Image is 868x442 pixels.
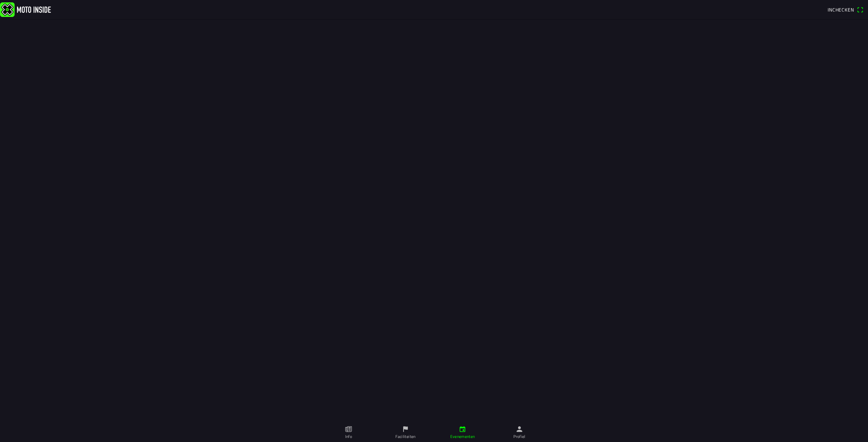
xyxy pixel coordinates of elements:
[824,4,867,15] a: Incheckenqr scanner
[513,434,526,440] ion-label: Profiel
[459,425,466,433] ion-icon: calendar
[828,6,854,13] span: Inchecken
[395,434,415,440] ion-label: Faciliteiten
[450,434,475,440] ion-label: Evenementen
[345,425,352,433] ion-icon: paper
[402,425,409,433] ion-icon: flag
[516,425,523,433] ion-icon: person
[345,434,352,440] ion-label: Info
